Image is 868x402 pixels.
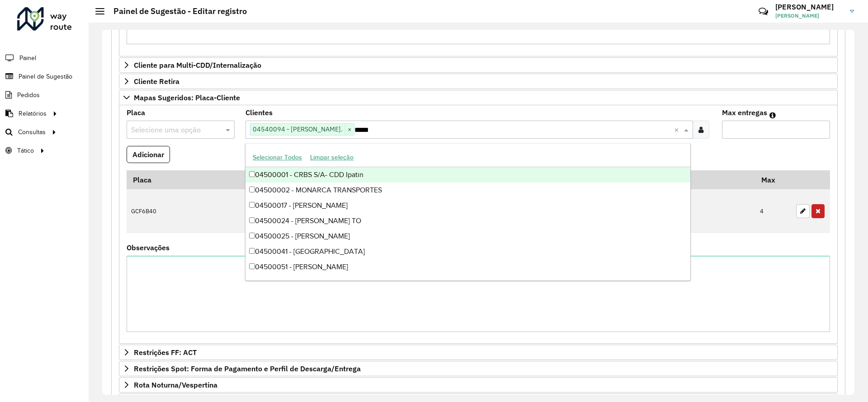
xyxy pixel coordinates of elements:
h3: [PERSON_NAME] [775,3,843,11]
button: Selecionar Todos [249,150,306,164]
div: 04500002 - MONARCA TRANSPORTES [245,182,690,198]
a: Mapas Sugeridos: Placa-Cliente [119,90,838,105]
td: GCF6B40 [127,189,241,233]
a: Restrições FF: ACT [119,345,838,360]
span: Clear all [674,124,682,135]
div: 04500054 - [PERSON_NAME] [245,275,690,290]
button: Adicionar [127,146,170,163]
th: Placa [127,170,241,189]
span: Pedidos [17,90,40,100]
th: Código Cliente [241,170,535,189]
div: 04500017 - [PERSON_NAME] [245,198,690,213]
span: Mapas Sugeridos: Placa-Cliente [134,94,240,101]
div: 04500025 - [PERSON_NAME] [245,229,690,244]
label: Placa [127,107,145,118]
a: Restrições Spot: Forma de Pagamento e Perfil de Descarga/Entrega [119,361,838,376]
span: Consultas [18,127,46,137]
label: Max entregas [722,107,767,118]
em: Máximo de clientes que serão colocados na mesma rota com os clientes informados [769,112,776,119]
span: Painel [19,53,36,63]
ng-dropdown-panel: Options list [245,143,690,281]
span: × [345,124,354,135]
div: Mapas Sugeridos: Placa-Cliente [119,105,838,344]
button: Limpar seleção [306,150,358,164]
span: [PERSON_NAME] [775,12,843,20]
td: 4 [755,189,792,233]
span: Relatórios [19,109,47,118]
div: 04500041 - [GEOGRAPHIC_DATA] [245,244,690,259]
label: Clientes [245,107,273,118]
span: Cliente para Multi-CDD/Internalização [134,61,261,69]
span: Restrições FF: ACT [134,349,197,356]
a: Cliente para Multi-CDD/Internalização [119,57,838,73]
a: Rota Noturna/Vespertina [119,377,838,393]
th: Max [755,170,792,189]
a: Contato Rápido [754,2,773,21]
span: Rota Noturna/Vespertina [134,381,217,388]
label: Observações [127,242,170,253]
span: 04540094 - [PERSON_NAME]. [250,124,345,135]
div: 04500024 - [PERSON_NAME] TO [245,213,690,229]
span: Tático [17,146,34,155]
a: Cliente Retira [119,74,838,89]
td: 04514811 04540212 04543722 04544128 [241,189,535,233]
span: Restrições Spot: Forma de Pagamento e Perfil de Descarga/Entrega [134,365,361,372]
span: Painel de Sugestão [19,72,72,81]
div: 04500001 - CRBS S/A- CDD Ipatin [245,167,690,182]
div: 04500051 - [PERSON_NAME] [245,259,690,275]
span: Cliente Retira [134,78,179,85]
h2: Painel de Sugestão - Editar registro [104,6,247,16]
